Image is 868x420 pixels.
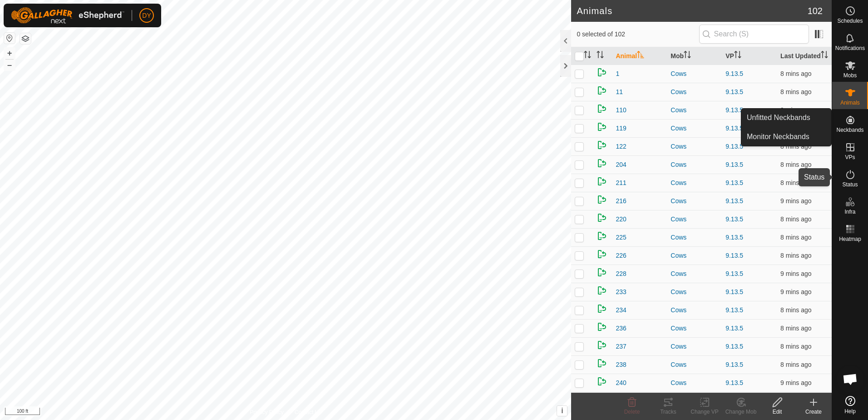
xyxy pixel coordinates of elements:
span: 13 Sept 2025, 3:53 pm [780,361,811,368]
span: 13 Sept 2025, 3:53 pm [780,215,811,223]
span: 211 [616,178,626,188]
div: Cows [671,142,718,151]
span: Status [842,182,858,187]
div: Cows [671,105,718,115]
a: 9.13.5 [725,197,743,205]
span: 119 [616,124,626,133]
span: 238 [616,360,626,370]
span: 13 Sept 2025, 3:53 pm [780,70,811,77]
a: 9.13.5 [725,106,743,114]
img: returning on [597,249,607,260]
img: returning on [597,176,607,187]
div: Create [795,408,832,416]
div: Cows [671,160,718,170]
img: returning on [597,67,607,78]
a: 9.13.5 [725,361,743,368]
div: Cows [671,178,718,188]
div: Cows [671,287,718,297]
span: 13 Sept 2025, 3:53 pm [780,343,811,350]
a: 9.13.5 [725,179,743,186]
span: 225 [616,233,626,242]
a: 9.13.5 [725,379,743,386]
span: 216 [616,196,626,206]
a: 9.13.5 [725,288,743,295]
a: 9.13.5 [725,125,743,132]
a: 9.13.5 [725,70,743,77]
span: Mobs [843,73,857,78]
span: 13 Sept 2025, 3:53 pm [780,161,811,168]
img: returning on [597,194,607,205]
a: 9.13.5 [725,234,743,241]
span: Monitor Neckbands [747,131,809,142]
img: returning on [597,103,607,114]
div: Cows [671,196,718,206]
span: 233 [616,287,626,297]
a: Unfitted Neckbands [741,109,831,127]
div: Cows [671,251,718,260]
span: Schedules [837,18,863,24]
img: returning on [597,285,607,296]
span: 13 Sept 2025, 3:53 pm [780,88,811,95]
div: Cows [671,378,718,388]
div: Open chat [837,365,864,393]
div: Cows [671,215,718,224]
a: Contact Us [295,408,321,416]
img: returning on [597,230,607,241]
img: returning on [597,376,607,387]
p-sorticon: Activate to sort [734,52,741,60]
a: Monitor Neckbands [741,128,831,146]
img: returning on [597,321,607,332]
button: + [4,48,15,59]
img: returning on [597,140,607,150]
span: 13 Sept 2025, 3:52 pm [780,106,811,114]
img: returning on [597,340,607,350]
div: Cows [671,69,718,79]
div: Cows [671,342,718,351]
p-sorticon: Activate to sort [637,52,644,60]
h2: Animals [577,5,807,16]
img: returning on [597,303,607,314]
span: Notifications [835,45,865,51]
a: 9.13.5 [725,215,743,223]
span: 234 [616,305,626,315]
div: Cows [671,305,718,315]
span: Heatmap [839,236,861,242]
p-sorticon: Activate to sort [684,52,691,60]
th: Mob [667,47,722,65]
button: i [557,406,567,416]
a: Privacy Policy [250,408,284,416]
a: 9.13.5 [725,343,743,350]
button: Reset Map [4,33,15,44]
p-sorticon: Activate to sort [821,52,828,60]
div: Change Mob [723,408,759,416]
span: 240 [616,378,626,388]
span: 11 [616,87,623,97]
span: Neckbands [836,127,863,133]
span: 236 [616,324,626,333]
span: Help [844,409,856,414]
a: Help [832,392,868,418]
th: VP [722,47,777,65]
a: 9.13.5 [725,306,743,314]
button: Map Layers [20,33,31,44]
span: 237 [616,342,626,351]
div: Cows [671,360,718,370]
th: Last Updated [777,47,832,65]
span: 0 selected of 102 [577,30,699,39]
img: returning on [597,85,607,96]
span: DY [142,11,151,20]
span: 122 [616,142,626,151]
div: Cows [671,233,718,242]
span: 13 Sept 2025, 3:54 pm [780,306,811,314]
span: Unfitted Neckbands [747,112,810,123]
a: 9.13.5 [725,325,743,332]
a: 9.13.5 [725,252,743,259]
span: Animals [840,100,860,105]
span: 228 [616,269,626,279]
div: Change VP [686,408,723,416]
div: Cows [671,269,718,279]
span: 13 Sept 2025, 3:52 pm [780,197,811,205]
img: returning on [597,358,607,369]
img: returning on [597,121,607,132]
